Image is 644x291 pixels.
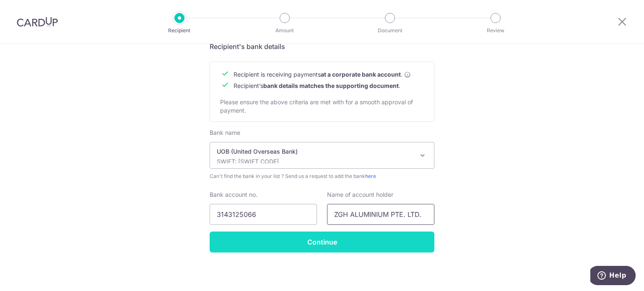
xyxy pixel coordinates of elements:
[210,129,240,137] label: Bank name
[19,6,36,13] span: Help
[263,82,399,89] b: bank details matches the supporting document
[327,191,393,199] label: Name of account holder
[220,98,413,114] span: Please ensure the above criteria are met with for a smooth approval of payment.
[359,26,421,35] p: Document
[234,82,400,89] span: Recipient’s .
[234,70,411,79] span: Recipient is receiving payments .
[210,142,434,169] span: UOB (United Overseas Bank)
[210,41,434,52] h5: Recipient's bank details
[210,191,257,199] label: Bank account no.
[17,17,58,27] img: CardUp
[217,157,414,166] p: SWIFT: [SWIFT_CODE]
[321,70,401,79] b: at a corporate bank account
[465,26,527,35] p: Review
[210,232,434,252] input: Continue
[254,26,316,35] p: Amount
[148,26,210,35] p: Recipient
[210,172,434,180] span: Can't find the bank in your list ? Send us a request to add the bank
[210,142,434,168] span: UOB (United Overseas Bank)
[217,147,414,156] p: UOB (United Overseas Bank)
[590,266,636,287] iframe: Opens a widget where you can find more information
[365,173,376,179] a: here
